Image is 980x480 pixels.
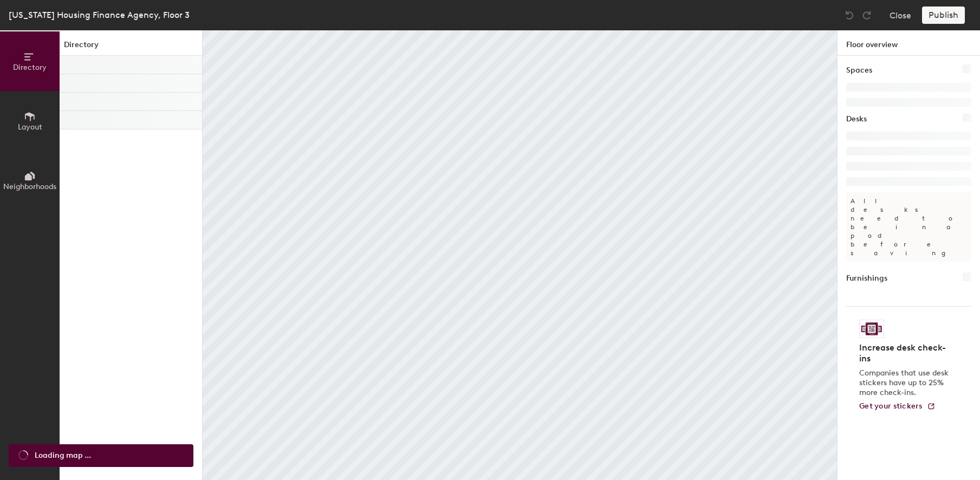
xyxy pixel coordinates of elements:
canvas: Map [203,30,837,480]
button: Close [890,7,911,24]
img: Sticker logo [859,320,884,338]
span: Loading map ... [35,450,91,462]
h1: Spaces [846,64,872,76]
span: Get your stickers [859,401,923,411]
span: Layout [18,122,42,132]
a: Get your stickers [859,402,936,411]
span: Neighborhoods [3,182,56,191]
img: Redo [861,10,872,21]
h4: Increase desk check-ins [859,342,952,364]
h1: Floor overview [838,30,980,56]
img: Undo [844,10,855,21]
h1: Directory [60,39,202,56]
p: Companies that use desk stickers have up to 25% more check-ins. [859,368,952,398]
h1: Furnishings [846,273,887,284]
span: Directory [13,63,47,72]
div: [US_STATE] Housing Finance Agency, Floor 3 [9,8,190,22]
h1: Desks [846,113,867,125]
p: All desks need to be in a pod before saving [846,192,971,262]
